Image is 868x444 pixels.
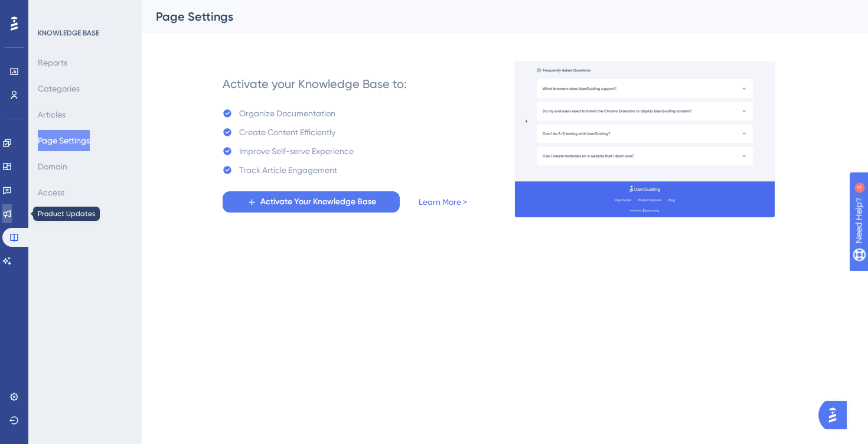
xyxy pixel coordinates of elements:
[223,76,407,92] div: Activate your Knowledge Base to:
[156,8,824,25] div: Page Settings
[38,78,80,99] button: Categories
[419,195,467,209] a: Learn More >
[223,191,400,213] button: Activate Your Knowledge Base
[260,195,376,209] span: Activate Your Knowledge Base
[38,28,99,38] div: KNOWLEDGE BASE
[818,397,854,433] iframe: UserGuiding AI Assistant Launcher
[239,106,335,120] div: Organize Documentation
[82,6,86,15] div: 4
[38,130,90,151] button: Page Settings
[38,156,67,177] button: Domain
[239,144,354,158] div: Improve Self-serve Experience
[239,125,335,139] div: Create Content Efficiently
[514,61,775,218] img: a27db7f7ef9877a438c7956077c236be.gif
[38,182,64,203] button: Access
[239,163,337,177] div: Track Article Engagement
[38,52,67,73] button: Reports
[38,104,66,125] button: Articles
[28,3,74,17] span: Need Help?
